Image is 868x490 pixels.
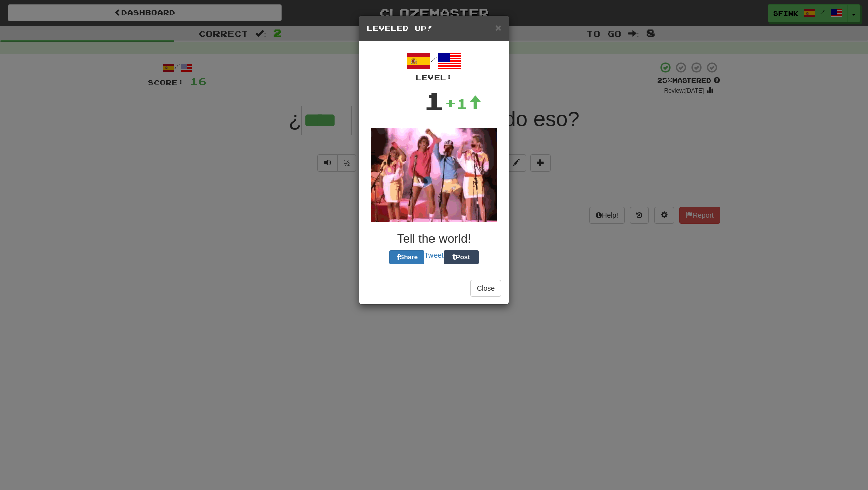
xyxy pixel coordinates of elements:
[424,83,445,118] div: 1
[495,22,501,33] span: ×
[367,23,501,33] h5: Leveled Up!
[367,73,501,83] div: Level:
[495,22,501,33] button: Close
[367,232,501,245] h3: Tell the world!
[371,128,497,222] img: dancing-0d422d2bf4134a41bd870944a7e477a280a918d08b0375f72831dcce4ed6eb41.gif
[424,251,443,259] a: Tweet
[389,250,424,264] button: Share
[367,49,501,83] div: /
[445,93,482,113] div: +1
[444,250,479,264] button: Post
[470,280,501,297] button: Close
